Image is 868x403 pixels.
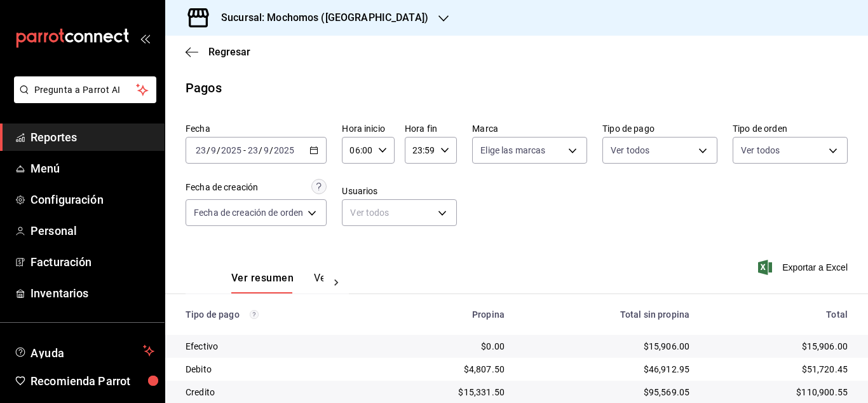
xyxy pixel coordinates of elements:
[31,160,154,177] span: Menú
[220,145,242,155] input: ----
[31,343,138,358] span: Ayuda
[31,129,154,146] span: Reportes
[14,76,156,103] button: Pregunta a Parrot AI
[761,260,848,275] button: Exportar a Excel
[34,83,137,97] span: Pregunta a Parrot AI
[525,309,689,320] div: Total sin propina
[186,340,368,353] div: Efectivo
[186,78,222,97] div: Pagos
[231,272,294,293] button: Ver resumen
[250,310,259,319] svg: Los pagos realizados con Pay y otras terminales son montos brutos.
[231,272,323,293] div: navigation tabs
[602,124,717,133] label: Tipo de pago
[31,191,154,208] span: Configuración
[405,124,457,133] label: Hora fin
[388,386,505,399] div: $15,331.50
[207,145,210,155] span: /
[31,222,154,239] span: Personal
[611,144,649,157] span: Ver todos
[186,386,368,399] div: Credito
[525,386,689,399] div: $95,569.05
[314,272,362,293] button: Ver pagos
[342,199,457,226] div: Ver todos
[210,145,217,155] input: --
[525,363,689,376] div: $46,912.95
[710,309,848,320] div: Total
[186,46,250,58] button: Regresar
[140,33,150,43] button: open_drawer_menu
[388,309,505,320] div: Propina
[472,124,587,133] label: Marca
[342,124,394,133] label: Hora inicio
[263,145,269,155] input: --
[31,253,154,271] span: Facturación
[31,285,154,302] span: Inventarios
[741,144,780,157] span: Ver todos
[211,10,428,25] h3: Sucursal: Mochomos ([GEOGRAPHIC_DATA])
[710,386,848,399] div: $110,900.55
[9,92,156,106] a: Pregunta a Parrot AI
[243,145,246,155] span: -
[273,145,295,155] input: ----
[269,145,273,155] span: /
[195,145,207,155] input: --
[186,363,368,376] div: Debito
[388,363,505,376] div: $4,807.50
[208,46,250,58] span: Regresar
[31,372,154,390] span: Recomienda Parrot
[733,124,848,133] label: Tipo de orden
[217,145,220,155] span: /
[710,340,848,353] div: $15,906.00
[186,181,258,194] div: Fecha de creación
[480,144,545,157] span: Elige las marcas
[247,145,259,155] input: --
[186,309,368,320] div: Tipo de pago
[342,187,457,195] label: Usuarios
[259,145,262,155] span: /
[388,340,505,353] div: $0.00
[710,363,848,376] div: $51,720.45
[186,124,327,133] label: Fecha
[525,340,689,353] div: $15,906.00
[194,206,303,219] span: Fecha de creación de orden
